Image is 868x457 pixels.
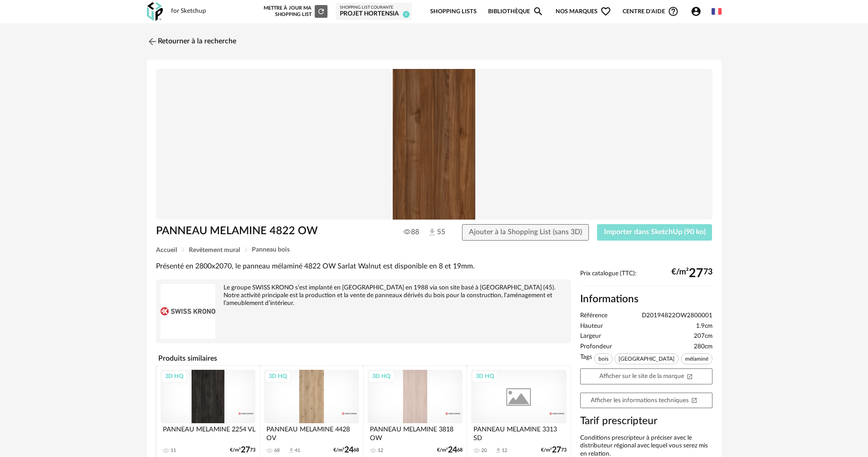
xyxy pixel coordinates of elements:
div: PANNEAU MELAMINE 3818 OW [368,423,463,441]
span: 280cm [694,343,712,351]
span: Largeur [580,332,601,341]
div: 12 [378,447,383,454]
div: Projet Hortensia [340,10,408,18]
a: Shopping List courante Projet Hortensia 0 [340,5,408,18]
span: Open In New icon [691,397,697,403]
h4: Produits similaires [156,352,571,365]
div: Breadcrumb [156,247,712,253]
div: Prix catalogue (TTC): [580,270,712,287]
span: Accueil [156,247,177,253]
span: 27 [552,447,561,453]
div: 3D HQ [265,370,291,382]
div: €/m² 68 [333,447,359,453]
span: [GEOGRAPHIC_DATA] [614,353,679,364]
span: Download icon [288,447,295,454]
div: for Sketchup [171,7,206,16]
span: Revêtement mural [189,247,240,253]
div: 68 [274,447,280,454]
span: Magnify icon [533,6,544,17]
a: Retourner à la recherche [147,32,236,52]
div: PANNEAU MELAMINE 2254 VL [161,423,255,441]
button: Ajouter à la Shopping List (sans 3D) [462,224,589,241]
div: 20 [481,447,487,454]
span: Référence [580,312,608,320]
div: 3D HQ [472,370,498,382]
span: Refresh icon [317,9,325,14]
div: Shopping List courante [340,5,408,11]
span: Account Circle icon [691,6,706,17]
span: 88 [404,227,419,236]
span: Hauteur [580,322,603,331]
span: Panneau bois [252,247,290,253]
a: Afficher sur le site de la marqueOpen In New icon [580,368,712,384]
div: 3D HQ [161,370,187,382]
div: 3D HQ [368,370,395,382]
h1: PANNEAU MELAMINE 4822 OW [156,224,383,238]
div: PANNEAU MELAMINE 3313 SD [471,423,566,441]
span: Afficher les informations techniques [591,397,697,404]
span: Centre d'aideHelp Circle Outline icon [623,6,679,17]
a: BibliothèqueMagnify icon [488,1,544,22]
span: Ajouter à la Shopping List (sans 3D) [469,228,582,236]
span: 207cm [694,332,712,341]
span: Tags [580,353,592,367]
span: Heart Outline icon [600,6,611,17]
div: 12 [502,447,507,454]
span: Help Circle Outline icon [668,6,679,17]
span: 0 [403,11,410,18]
a: Shopping Lists [430,1,477,22]
img: brand logo [161,284,215,339]
span: Download icon [495,447,502,454]
img: Téléchargements [427,227,437,237]
span: 24 [448,447,457,453]
div: 41 [295,447,300,454]
span: Profondeur [580,343,612,351]
div: Le groupe SWISS KRONO s’est implanté en [GEOGRAPHIC_DATA] en 1988 via son site basé à [GEOGRAPHIC... [161,284,567,307]
div: Mettre à jour ma Shopping List [262,5,327,18]
a: Afficher les informations techniquesOpen In New icon [580,393,712,409]
span: mélaminé [681,353,712,364]
button: Importer dans SketchUp (90 ko) [597,224,712,241]
span: 27 [241,447,250,453]
div: PANNEAU MELAMINE 4428 OV [264,423,359,441]
img: svg+xml;base64,PHN2ZyB3aWR0aD0iMjQiIGhlaWdodD0iMjQiIHZpZXdCb3g9IjAgMCAyNCAyNCIgZmlsbD0ibm9uZSIgeG... [147,36,158,47]
img: OXP [147,2,163,21]
span: Nos marques [556,1,611,22]
span: bois [594,353,613,364]
span: Importer dans SketchUp (90 ko) [604,228,706,236]
div: Présenté en 2800x2070, le panneau mélaminé 4822 OW Sarlat Walnut est disponible en 8 et 19mm. [156,262,571,271]
img: fr [712,6,722,16]
div: €/m² 73 [541,447,567,453]
span: D20194822OW2800001 [642,312,712,320]
span: Open In New icon [686,373,693,379]
div: €/m² 73 [230,447,255,453]
span: Account Circle icon [691,6,702,17]
div: 11 [171,447,176,454]
div: €/m² 68 [437,447,463,453]
div: €/m² 73 [671,270,712,277]
span: 27 [689,270,703,277]
span: 55 [427,227,445,237]
span: 1.9cm [696,322,712,331]
img: Product pack shot [156,69,712,220]
span: 24 [344,447,353,453]
h2: Informations [580,293,712,306]
h3: Tarif prescripteur [580,415,712,428]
